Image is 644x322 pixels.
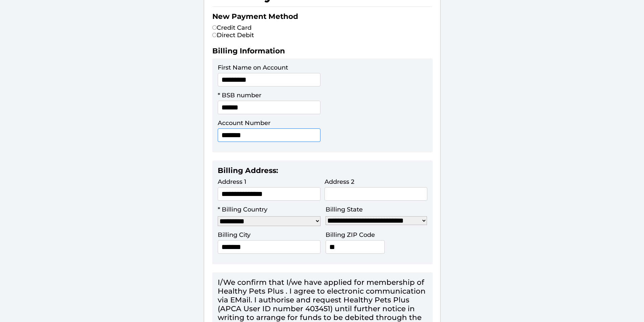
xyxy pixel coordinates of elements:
[326,206,363,213] label: Billing State
[212,24,252,31] label: Credit Card
[218,64,288,71] label: First Name on Account
[218,231,251,239] label: Billing City
[212,31,254,39] label: Direct Debit
[212,33,217,37] input: Direct Debit
[218,166,427,178] h2: Billing Address:
[218,206,267,213] label: * Billing Country
[218,92,261,99] label: * BSB number
[325,178,354,185] label: Address 2
[212,46,432,58] h2: Billing Information
[218,178,246,185] label: Address 1
[326,231,375,239] label: Billing ZIP Code
[212,12,432,24] h2: New Payment Method
[212,25,217,30] input: Credit Card
[218,119,270,127] label: Account Number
